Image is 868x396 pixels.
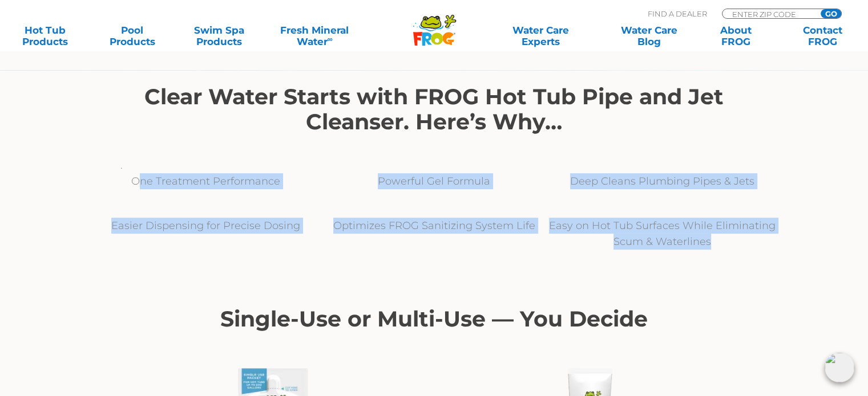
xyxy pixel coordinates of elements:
[548,218,777,250] p: Easy on Hot Tub Surfaces While Eliminating Scum & Waterlines
[92,218,320,234] p: Easier Dispensing for Precise Dosing
[92,173,320,189] p: One Treatment Performance
[120,84,748,134] h2: Clear Water Starts with FROG Hot Tub Pipe and Jet Cleanser. Here’s Why…
[486,25,596,47] a: Water CareExperts
[825,353,854,382] img: openIcon
[185,25,253,47] a: Swim SpaProducts
[702,25,769,47] a: AboutFROG
[648,9,707,19] p: Find A Dealer
[11,25,79,47] a: Hot TubProducts
[615,25,683,47] a: Water CareBlog
[120,157,748,173] p: .
[320,218,548,234] p: Optimizes FROG Sanitizing System Life
[120,307,748,332] h2: Single-Use or Multi-Use — You Decide
[272,25,357,47] a: Fresh MineralWater∞
[731,9,808,19] input: Zip Code Form
[548,173,777,189] p: Deep Cleans Plumbing Pipes & Jets
[789,25,857,47] a: ContactFROG
[327,35,332,43] sup: ∞
[98,25,165,47] a: PoolProducts
[320,173,548,189] p: Powerful Gel Formula
[821,9,841,18] input: GO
